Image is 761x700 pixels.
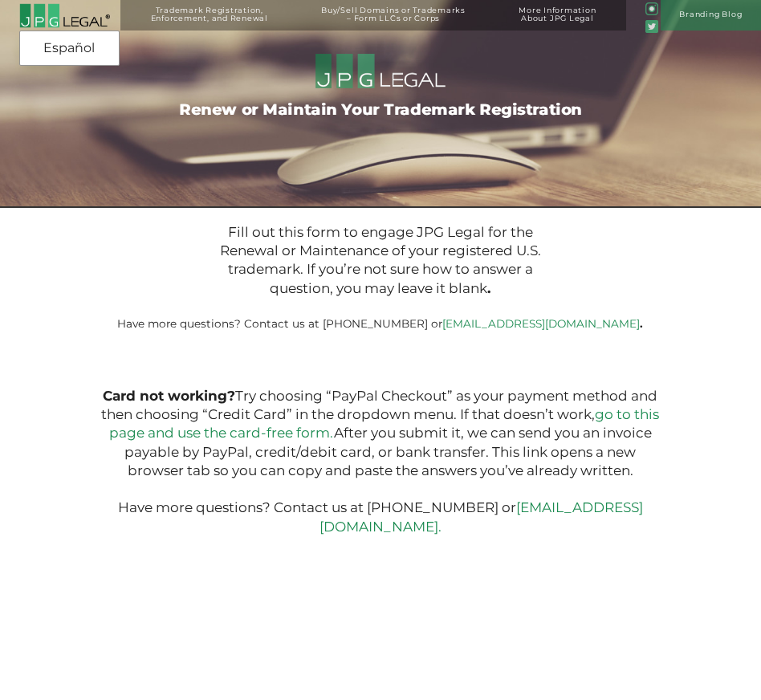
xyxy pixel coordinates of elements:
a: Español [24,34,115,63]
img: Twitter_Social_Icon_Rounded_Square_Color-mid-green3-90.png [645,20,658,33]
a: Buy/Sell Domains or Trademarks– Form LLCs or Corps [299,6,489,37]
small: Have more questions? Contact us at [PHONE_NUMBER] or [117,317,643,330]
a: [EMAIL_ADDRESS][DOMAIN_NAME]. [319,499,643,534]
a: [EMAIL_ADDRESS][DOMAIN_NAME] [442,317,640,330]
a: Trademark Registration,Enforcement, and Renewal [128,6,291,37]
a: More InformationAbout JPG Legal [496,6,619,37]
b: Card not working? [103,388,235,404]
b: . [640,317,643,330]
img: 2016-logo-black-letters-3-r.png [19,3,111,28]
p: Try choosing “PayPal Checkout” as your payment method and then choosing “Credit Card” in the drop... [99,387,662,536]
p: Fill out this form to engage JPG Legal for the Renewal or Maintenance of your registered U.S. tra... [197,223,563,298]
img: glyph-logo_May2016-green3-90.png [645,2,658,15]
b: . [487,280,490,296]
